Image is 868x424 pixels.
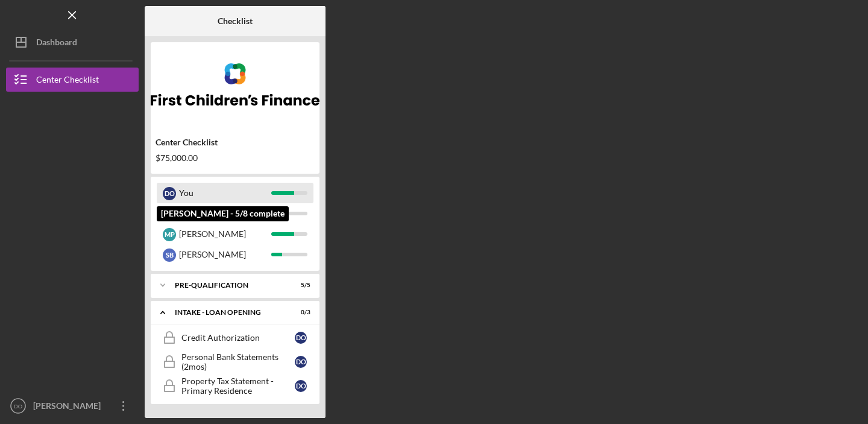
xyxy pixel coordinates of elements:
a: Personal Bank Statements (2mos)DO [157,350,313,374]
div: Dashboard [36,30,77,57]
div: [PERSON_NAME] [179,203,271,224]
div: D O [295,332,307,344]
div: Center Checklist [156,138,315,147]
button: DO[PERSON_NAME] [6,394,139,418]
div: 5 / 5 [289,282,310,289]
div: M P [163,228,176,241]
div: [PERSON_NAME] [179,244,271,265]
div: Pre-Qualification [175,282,280,289]
div: Personal Bank Statements (2mos) [181,352,295,372]
div: $75,000.00 [156,153,315,163]
img: Product logo [151,48,319,121]
div: INTAKE - LOAN OPENING [175,309,280,316]
div: Credit Authorization [181,333,295,343]
div: K M [163,207,176,221]
a: Property Tax Statement - Primary ResidenceDO [157,374,313,398]
div: D O [163,187,176,200]
div: [PERSON_NAME] [179,224,271,244]
div: You [179,183,271,203]
b: Checklist [218,16,253,26]
div: Center Checklist [36,68,99,95]
div: D O [295,380,307,392]
div: D O [295,356,307,368]
div: Property Tax Statement - Primary Residence [181,376,295,396]
text: DO [14,403,22,410]
button: Center Checklist [6,68,139,92]
button: Dashboard [6,30,139,54]
div: 0 / 3 [289,309,310,316]
a: Credit AuthorizationDO [157,326,313,350]
div: S B [163,248,176,262]
div: [PERSON_NAME] [30,394,108,421]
